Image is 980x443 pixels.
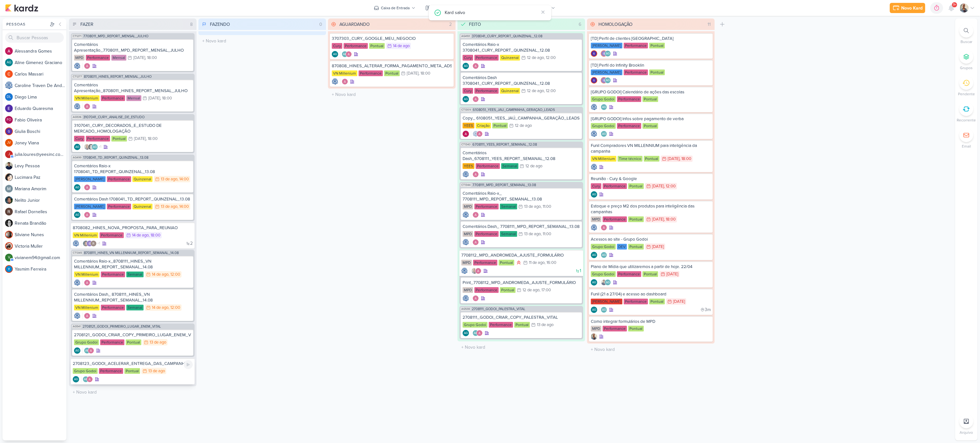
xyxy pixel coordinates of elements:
img: Caroline Traven De Andrade [591,131,597,137]
div: A l e s s a n d r a G o m e s [15,48,66,54]
div: , 12:00 [544,56,556,60]
img: Alessandra Gomes [5,47,13,55]
img: Caroline Traven De Andrade [73,240,79,247]
div: J o n e y V i a n a [15,140,66,146]
div: [DATE] [652,184,664,188]
div: Colaboradores: Caroline Traven De Andrade, Alessandra Gomes [471,131,483,137]
p: AG [75,146,79,149]
span: +1 [98,144,101,149]
div: Quinzenal [500,88,520,94]
span: CT1344 [461,183,471,187]
div: Pessoas [5,21,48,27]
img: Giulia Boschi [601,77,607,84]
div: C a r l o s M a s s a r i [15,71,66,77]
div: Colaboradores: Alessandra Gomes [82,184,90,191]
div: Pontual [492,123,508,128]
div: Aline Gimenez Graciano [463,96,469,102]
div: Criador(a): Caroline Traven De Andrade [591,104,597,110]
div: Grupo Godoi [591,96,616,102]
div: Criador(a): Aline Gimenez Graciano [463,96,469,102]
div: [DATE] [134,137,146,141]
div: , 11:00 [541,205,551,209]
img: Iara Santos [84,144,90,150]
div: Comentários Raio-x 3708041_CURY_REPORT_QUINZENAL_12.08 [463,42,580,53]
div: Performance [474,88,499,94]
div: Pontual [384,70,400,76]
div: [GRUPO GODOI] Calendário de ações das escolas [591,89,711,95]
div: Joney Viana [5,139,13,147]
div: , 18:00 [679,157,691,161]
div: 8 [188,21,195,28]
div: Performance [624,69,648,75]
input: Buscar Pessoas [5,33,64,43]
p: Email [962,143,971,149]
img: Caroline Traven De Andrade [591,224,597,231]
p: FO [7,118,11,122]
div: Criador(a): Caroline Traven De Andrade [591,224,597,231]
div: Criador(a): Caroline Traven De Andrade [591,164,597,170]
div: L u c i m a r a P a z [15,174,66,181]
div: Aline Gimenez Graciano [332,51,338,57]
div: Aline Gimenez Graciano [605,50,611,57]
div: C a r o l i n e T r a v e n D e A n d r a d e [15,82,66,89]
div: 2 [447,21,454,28]
p: AG [7,61,11,64]
span: CT1271 [72,34,82,38]
div: Colaboradores: Giulia Boschi, Aline Gimenez Graciano [599,77,611,84]
span: CT1277 [72,75,83,78]
div: Aline Gimenez Graciano [591,191,597,198]
div: MPD [463,231,473,237]
div: Performance [107,176,131,182]
div: F a b i o O l i v e i r a [15,117,66,123]
div: Mensal [126,95,141,101]
img: Alessandra Gomes [84,103,90,110]
div: Aline Gimenez Graciano [5,59,13,66]
img: Giulia Boschi [601,50,607,57]
div: Pontual [642,96,658,102]
div: Criador(a): Caroline Traven De Andrade [73,240,79,247]
div: j u l i a . l o u r e s @ y e e s i n c . c o m . b r [15,151,66,158]
img: Alessandra Gomes [472,171,479,178]
img: Renata Brandão [5,219,13,227]
div: VN Millenium [591,156,616,162]
div: Semanal [500,231,517,237]
div: VN Millenium [73,232,98,238]
div: Performance [624,43,648,48]
div: [DATE] [652,217,664,221]
div: [PERSON_NAME] [591,69,622,75]
div: N e l i t o J u n i o r [15,197,66,204]
div: R a f a e l D o r n e l l e s [15,208,66,215]
img: Alessandra Gomes [463,131,469,137]
div: Performance [344,43,368,49]
input: + Novo kard [70,388,195,397]
div: MPD [463,204,473,209]
div: MPD [74,55,85,61]
div: [PERSON_NAME] [74,176,106,182]
div: Colaboradores: Aline Gimenez Graciano [599,131,607,137]
span: AG493 [461,34,471,38]
span: CT1343 [461,143,471,146]
img: Lucimara Paz [5,173,13,181]
div: 3707303_CURY_GOOGLE_MEU_NEGOCIO [332,36,452,41]
div: Performance [100,232,124,238]
img: Caroline Traven De Andrade [463,171,469,178]
img: Giulia Boschi [591,50,597,57]
div: [TD] Perfil do Infinity Brooklin [591,62,711,68]
p: AG [464,98,468,101]
div: 12 de ago [525,164,542,168]
img: Alessandra Gomes [472,212,479,218]
span: 3107041_CURY_ANALISE_DE_ESTUDO [83,115,145,119]
img: Alessandra Gomes [472,96,479,102]
div: 12 de ago [515,124,532,128]
p: Recorrente [957,117,976,123]
p: AG [343,53,347,56]
div: , 18:00 [664,217,676,221]
div: Cury [591,183,601,189]
div: Comentários Dash 1708041_TD_REPORT_QUINZENAL_13.08 [74,196,191,202]
div: 13 de ago [524,232,541,236]
div: Cury [463,88,473,94]
div: Comentários Raio-x 1708041_TD_REPORT_QUINZENAL_13.08 [74,163,191,175]
div: [GRUPO GODOI] Infos sobre pagamento de verba [591,116,711,122]
div: Pontual [369,43,385,49]
div: Acessos ao site - Grupo Godoi [591,236,711,242]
